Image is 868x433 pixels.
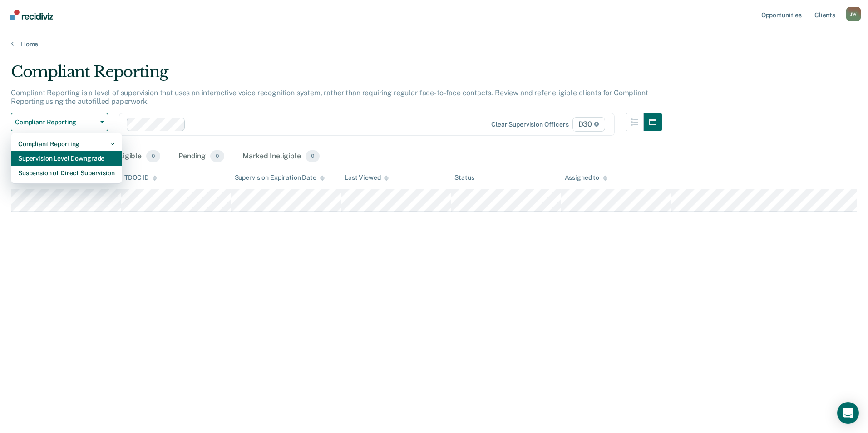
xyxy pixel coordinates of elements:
[177,147,226,167] div: Pending0
[11,113,108,131] button: Compliant Reporting
[11,40,857,48] a: Home
[241,147,321,167] div: Marked Ineligible0
[11,63,662,89] div: Compliant Reporting
[837,402,859,424] div: Open Intercom Messenger
[146,150,160,162] span: 0
[210,150,224,162] span: 0
[11,89,648,106] p: Compliant Reporting is a level of supervision that uses an interactive voice recognition system, ...
[846,7,861,21] div: J W
[454,174,474,182] div: Status
[235,174,325,182] div: Supervision Expiration Date
[10,10,53,20] img: Recidiviz
[124,174,157,182] div: TDOC ID
[491,121,568,128] div: Clear supervision officers
[15,118,97,126] span: Compliant Reporting
[572,117,605,132] span: D30
[306,150,320,162] span: 0
[846,7,861,21] button: Profile dropdown button
[89,147,162,167] div: Almost Eligible0
[565,174,607,182] div: Assigned to
[345,174,389,182] div: Last Viewed
[18,151,115,166] div: Supervision Level Downgrade
[18,166,115,180] div: Suspension of Direct Supervision
[18,137,115,151] div: Compliant Reporting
